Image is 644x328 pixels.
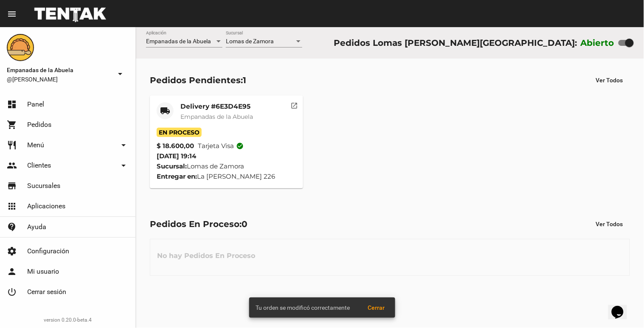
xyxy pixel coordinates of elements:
span: Empanadas de la Abuela [146,38,211,45]
span: 0 [242,219,247,229]
mat-icon: contact_support [7,222,17,232]
label: Abierto [581,36,615,50]
strong: $ 18.600,00 [157,141,194,151]
mat-icon: shopping_cart [7,120,17,130]
h3: No hay Pedidos En Proceso [150,243,262,269]
span: Empanadas de la Abuela [7,65,112,75]
mat-icon: arrow_drop_down [118,160,129,171]
strong: Sucursal: [157,162,187,170]
mat-icon: apps [7,201,17,211]
mat-icon: settings [7,246,17,256]
mat-icon: restaurant [7,140,17,150]
span: Tarjeta visa [198,141,244,151]
mat-icon: menu [7,9,17,19]
span: Ver Todos [596,221,623,227]
mat-icon: local_shipping [160,106,170,116]
span: [DATE] 19:14 [157,152,196,160]
span: @[PERSON_NAME] [7,75,112,84]
div: Lomas de Zamora [157,161,296,171]
mat-icon: people [7,160,17,171]
mat-icon: check_circle [236,142,244,150]
span: En Proceso [157,128,202,137]
mat-icon: power_settings_new [7,287,17,297]
div: Pedidos Lomas [PERSON_NAME][GEOGRAPHIC_DATA]: [334,36,577,50]
span: Panel [27,100,44,109]
span: Pedidos [27,121,51,129]
button: Ver Todos [589,216,630,232]
mat-icon: person [7,266,17,277]
iframe: chat widget [608,294,636,320]
button: Ver Todos [589,73,630,88]
span: Ver Todos [596,77,623,84]
span: Tu orden se modificó correctamente [256,303,350,312]
span: Mi usuario [27,267,59,276]
span: 1 [243,75,246,85]
span: Clientes [27,161,51,170]
strong: Entregar en: [157,172,197,180]
div: Pedidos En Proceso: [150,217,247,231]
img: f0136945-ed32-4f7c-91e3-a375bc4bb2c5.png [7,34,34,61]
div: Pedidos Pendientes: [150,73,246,87]
span: Cerrar sesión [27,288,66,296]
mat-icon: store [7,181,17,191]
span: Ayuda [27,223,46,231]
span: Lomas de Zamora [226,38,274,45]
mat-icon: open_in_new [291,101,298,108]
span: Sucursales [27,182,60,190]
mat-icon: arrow_drop_down [118,140,129,150]
span: Empanadas de la Abuela [180,113,253,121]
span: Configuración [27,247,69,255]
div: La [PERSON_NAME] 226 [157,171,296,182]
button: Cerrar [361,300,392,315]
mat-icon: arrow_drop_down [115,69,125,79]
mat-card-title: Delivery #6E3D4E95 [180,102,253,111]
span: Aplicaciones [27,202,65,210]
span: Menú [27,141,44,149]
div: version 0.20.0-beta.4 [7,316,129,324]
span: Cerrar [368,304,385,311]
mat-icon: dashboard [7,99,17,109]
